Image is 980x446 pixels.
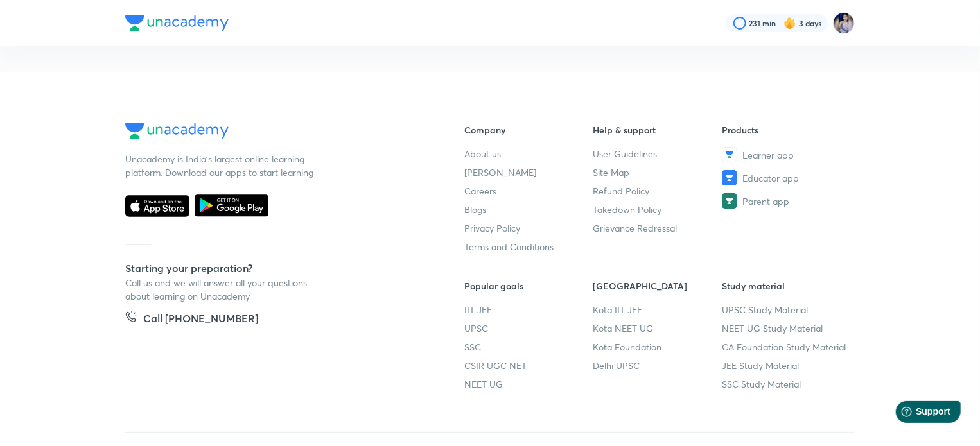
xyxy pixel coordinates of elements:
img: Parent app [722,193,737,209]
img: Company Logo [125,15,229,31]
a: Terms and Conditions [464,240,593,253]
img: Educator app [722,170,737,185]
img: Tanya Gautam [833,12,855,34]
a: Blogs [464,203,593,216]
a: Parent app [722,193,851,209]
a: CA Foundation Study Material [722,340,851,354]
a: Site Map [593,166,722,179]
a: User Guidelines [593,147,722,160]
p: Call us and we will answer all your questions about learning on Unacademy [125,276,318,303]
a: Educator app [722,170,851,185]
img: Learner app [722,147,737,162]
a: Company Logo [125,123,423,142]
a: About us [464,147,593,160]
a: UPSC Study Material [722,303,851,316]
a: UPSC [464,322,593,335]
a: Delhi UPSC [593,359,722,372]
a: JEE Study Material [722,359,851,372]
a: Kota NEET UG [593,322,722,335]
span: Careers [464,184,496,198]
a: Kota Foundation [593,340,722,354]
a: SSC [464,340,593,354]
p: Unacademy is India’s largest online learning platform. Download our apps to start learning [125,152,318,179]
a: Refund Policy [593,184,722,198]
h6: Popular goals [464,279,593,293]
a: Kota IIT JEE [593,303,722,316]
a: NEET UG Study Material [722,322,851,335]
span: Learner app [742,148,794,162]
h5: Call [PHONE_NUMBER] [143,311,258,329]
a: NEET UG [464,377,593,391]
a: Learner app [722,147,851,162]
img: streak [783,17,796,30]
h6: Products [722,123,851,137]
h6: [GEOGRAPHIC_DATA] [593,279,722,293]
a: Takedown Policy [593,203,722,216]
h6: Company [464,123,593,137]
a: SSC Study Material [722,377,851,391]
a: CSIR UGC NET [464,359,593,372]
span: Educator app [742,171,799,185]
h6: Help & support [593,123,722,137]
a: Careers [464,184,593,198]
h5: Starting your preparation? [125,261,423,276]
h6: Study material [722,279,851,293]
a: [PERSON_NAME] [464,166,593,179]
iframe: Help widget launcher [866,396,966,432]
a: Privacy Policy [464,221,593,235]
img: Company Logo [125,123,229,139]
a: IIT JEE [464,303,593,316]
a: Call [PHONE_NUMBER] [125,311,258,329]
span: Parent app [742,194,789,208]
a: Grievance Redressal [593,221,722,235]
